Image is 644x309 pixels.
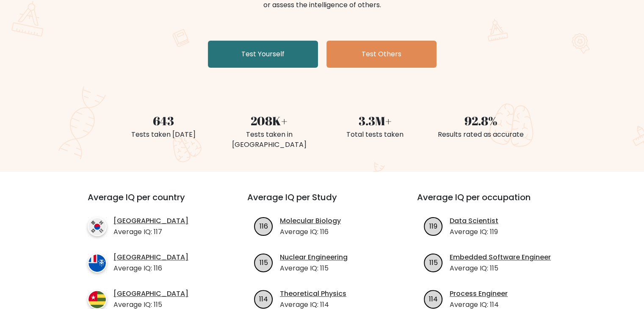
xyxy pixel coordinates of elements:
[113,216,188,226] a: [GEOGRAPHIC_DATA]
[433,112,529,130] div: 92.8%
[280,263,348,273] p: Average IQ: 115
[450,252,551,262] a: Embedded Software Engineer
[280,252,348,262] a: Nuclear Engineering
[429,257,438,267] text: 115
[450,263,551,273] p: Average IQ: 115
[280,289,346,299] a: Theoretical Physics
[113,263,188,273] p: Average IQ: 116
[429,294,438,303] text: 114
[450,216,498,226] a: Data Scientist
[429,221,437,231] text: 119
[88,290,107,309] img: country
[260,257,268,267] text: 115
[208,41,318,68] a: Test Yourself
[450,227,498,237] p: Average IQ: 119
[326,41,437,68] a: Test Others
[113,252,188,262] a: [GEOGRAPHIC_DATA]
[327,130,423,140] div: Total tests taken
[450,289,508,299] a: Process Engineer
[221,130,317,150] div: Tests taken in [GEOGRAPHIC_DATA]
[88,192,217,212] h3: Average IQ per country
[113,289,188,299] a: [GEOGRAPHIC_DATA]
[433,130,529,140] div: Results rated as accurate
[116,112,211,130] div: 643
[259,294,268,303] text: 114
[88,217,107,236] img: country
[327,112,423,130] div: 3.3M+
[113,227,188,237] p: Average IQ: 117
[221,112,317,130] div: 208K+
[88,254,107,273] img: country
[280,227,341,237] p: Average IQ: 116
[116,130,211,140] div: Tests taken [DATE]
[417,192,567,212] h3: Average IQ per occupation
[280,216,341,226] a: Molecular Biology
[260,221,268,231] text: 116
[247,192,397,212] h3: Average IQ per Study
